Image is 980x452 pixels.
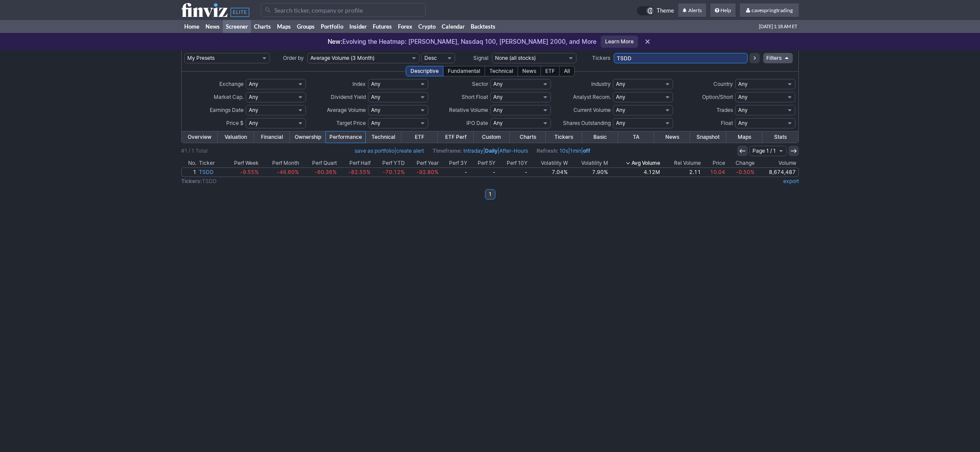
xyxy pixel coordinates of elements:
[346,20,370,33] a: Insider
[657,6,674,16] span: Theme
[468,20,498,33] a: Backtests
[383,169,405,175] span: -70.12%
[283,55,304,61] span: Order by
[518,66,541,76] div: News
[372,159,406,167] th: Perf YTD
[537,147,590,155] span: | |
[328,37,596,46] p: Evolving the Heatmap: [PERSON_NAME], Nasdaq 100, [PERSON_NAME] 2000, and More
[474,131,510,143] a: Custom
[449,107,488,113] span: Relative Volume
[260,159,300,167] th: Perf Month
[438,131,474,143] a: ETF Perf
[223,168,260,177] a: -9.55%
[537,147,558,154] b: Refresh:
[240,169,259,175] span: -9.55%
[443,66,485,76] div: Fundamental
[440,159,469,167] th: Perf 3Y
[318,20,346,33] a: Portfolio
[759,20,797,33] span: [DATE] 1:18 AM ET
[326,131,365,143] a: Performance
[637,6,674,16] a: Theme
[510,131,546,143] a: Charts
[540,66,560,76] div: ETF
[497,159,529,167] th: Perf 10Y
[485,147,498,154] a: Daily
[406,66,443,76] div: Descriptive
[618,131,654,143] a: TA
[372,168,406,177] a: -70.12%
[661,168,702,177] a: 2.11
[469,168,496,177] a: -
[736,169,755,175] span: -0.50%
[315,169,337,175] span: -60.36%
[338,168,372,177] a: -82.55%
[226,120,244,126] span: Price $
[529,168,569,177] a: 7.04%
[529,159,569,167] th: Volatility W
[261,3,426,17] input: Search
[223,20,251,33] a: Screener
[569,159,609,167] th: Volatility M
[678,3,706,17] a: Alerts
[702,94,733,100] span: Option/Short
[469,159,496,167] th: Perf 5Y
[439,20,468,33] a: Calendar
[219,81,244,87] span: Exchange
[583,147,590,154] a: off
[370,20,395,33] a: Futures
[440,168,469,177] a: -
[466,120,488,126] span: IPO Date
[573,94,611,100] span: Analyst Recom.
[223,159,260,167] th: Perf Week
[573,107,611,113] span: Current Volume
[338,159,372,167] th: Perf Half
[218,131,254,143] a: Valuation
[182,131,218,143] a: Overview
[210,107,244,113] span: Earnings Date
[592,55,610,61] span: Tickers
[591,81,611,87] span: Industry
[601,36,638,48] a: Learn More
[198,159,223,167] th: Ticker
[202,20,223,33] a: News
[274,20,294,33] a: Maps
[406,159,440,167] th: Perf Year
[417,169,439,175] span: -92.80%
[569,168,609,177] a: 7.90%
[181,178,202,184] b: Tickers:
[756,159,799,167] th: Volume
[463,147,483,154] a: Intraday
[763,53,793,63] a: Filters
[489,189,492,200] b: 1
[254,131,290,143] a: Financial
[352,81,366,87] span: Index
[331,94,366,100] span: Dividend Yield
[710,3,736,17] a: Help
[702,159,726,167] th: Price
[654,131,690,143] a: News
[328,38,342,45] span: New:
[740,3,799,17] a: cavespringtrading
[401,131,437,143] a: ETF
[570,147,581,154] a: 1min
[560,147,568,154] a: 10s
[721,120,733,126] span: Float
[756,168,798,177] a: 8,674,487
[260,168,300,177] a: -46.60%
[181,20,202,33] a: Home
[609,168,662,177] a: 4.12M
[497,168,529,177] a: -
[726,131,762,143] a: Maps
[462,94,488,100] span: Short Float
[433,147,462,154] b: Timeframe:
[198,168,223,177] a: TSDD
[395,20,415,33] a: Forex
[327,107,366,113] span: Average Volume
[181,147,208,155] div: #1 / 1 Total
[406,168,440,177] a: -92.80%
[300,168,338,177] a: -60.36%
[473,55,488,61] span: Signal
[661,159,702,167] th: Rel Volume
[290,131,326,143] a: Ownership
[713,81,733,87] span: Country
